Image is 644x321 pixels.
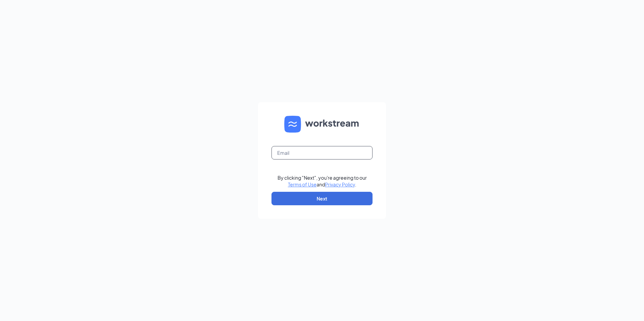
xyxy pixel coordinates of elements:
button: Next [271,192,373,205]
input: Email [271,146,373,159]
img: WS logo and Workstream text [284,116,360,133]
a: Terms of Use [288,181,317,187]
div: By clicking "Next", you're agreeing to our and . [278,174,367,188]
a: Privacy Policy [325,181,355,187]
